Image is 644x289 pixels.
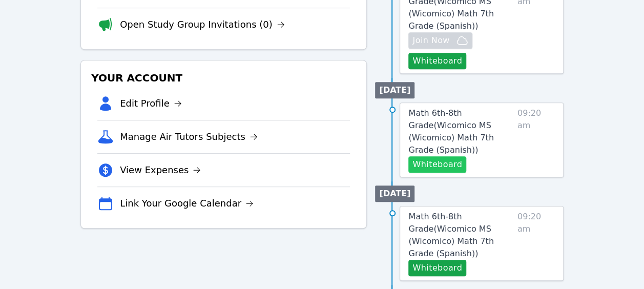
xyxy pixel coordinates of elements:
[408,107,513,156] a: Math 6th-8th Grade(Wicomico MS (Wicomico) Math 7th Grade (Spanish))
[412,34,449,47] span: Join Now
[375,185,414,202] li: [DATE]
[120,130,258,144] a: Manage Air Tutors Subjects
[408,108,493,155] span: Math 6th-8th Grade ( Wicomico MS (Wicomico) Math 7th Grade (Spanish) )
[408,260,466,276] button: Whiteboard
[408,53,466,69] button: Whiteboard
[408,212,493,258] span: Math 6th-8th Grade ( Wicomico MS (Wicomico) Math 7th Grade (Spanish) )
[517,211,555,276] span: 09:20 am
[408,32,472,49] button: Join Now
[408,156,466,173] button: Whiteboard
[517,107,555,173] span: 09:20 am
[120,96,182,111] a: Edit Profile
[120,196,254,211] a: Link Your Google Calendar
[375,82,414,98] li: [DATE]
[120,163,201,177] a: View Expenses
[89,69,358,87] h3: Your Account
[408,211,513,260] a: Math 6th-8th Grade(Wicomico MS (Wicomico) Math 7th Grade (Spanish))
[120,17,285,32] a: Open Study Group Invitations (0)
